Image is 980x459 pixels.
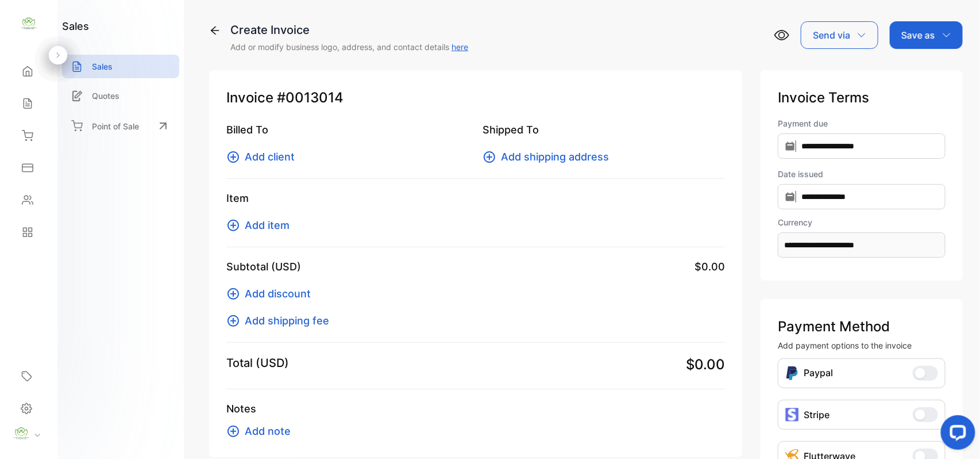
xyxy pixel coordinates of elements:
[62,55,179,78] a: Sales
[778,216,946,228] label: Currency
[62,113,179,139] a: Point of Sale
[245,149,295,165] span: Add client
[483,122,725,137] p: Shipped To
[245,217,290,233] span: Add item
[245,423,291,439] span: Add note
[778,168,946,180] label: Date issued
[695,259,725,274] span: $0.00
[785,366,799,381] img: Icon
[804,408,829,422] p: Stripe
[226,354,289,372] p: Total (USD)
[230,21,468,39] div: Create Invoice
[778,87,946,108] p: Invoice Terms
[483,149,616,165] button: Add shipping address
[226,313,336,328] button: Add shipping fee
[92,60,113,72] p: Sales
[778,117,946,129] label: Payment due
[452,42,468,52] a: here
[226,190,725,206] p: Item
[62,84,179,108] a: Quotes
[778,316,946,337] p: Payment Method
[226,423,298,439] button: Add note
[245,313,329,328] span: Add shipping fee
[226,286,318,301] button: Add discount
[226,149,302,165] button: Add client
[62,18,89,34] h1: sales
[778,339,946,351] p: Add payment options to the invoice
[932,411,980,459] iframe: LiveChat chat widget
[226,217,296,233] button: Add item
[277,87,344,108] span: #0013014
[20,15,37,32] img: logo
[13,425,30,442] img: profile
[226,87,725,108] p: Invoice
[226,122,469,137] p: Billed To
[92,120,139,132] p: Point of Sale
[890,21,963,49] button: Save as
[501,149,609,165] span: Add shipping address
[686,354,725,375] span: $0.00
[785,408,799,422] img: icon
[226,259,301,274] p: Subtotal (USD)
[226,401,725,416] p: Notes
[804,366,833,381] p: Paypal
[245,286,311,301] span: Add discount
[901,28,935,42] p: Save as
[801,21,878,49] button: Send via
[230,41,468,53] p: Add or modify business logo, address, and contact details
[813,28,850,42] p: Send via
[92,90,119,102] p: Quotes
